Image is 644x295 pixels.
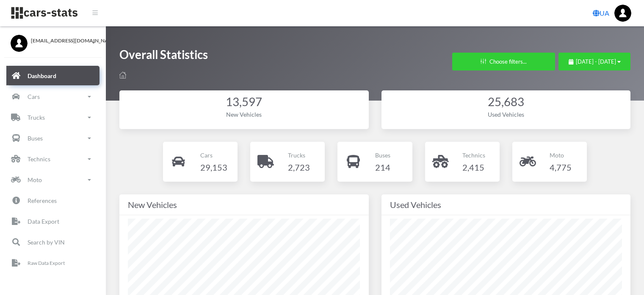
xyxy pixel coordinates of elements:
[119,47,208,67] h1: Overall Statistics
[550,160,572,174] h4: 4,775
[6,108,100,127] a: Trucks
[6,149,100,169] a: Technics
[28,195,57,206] p: References
[28,91,40,102] p: Cars
[462,160,485,174] h4: 2,415
[6,253,100,273] a: Raw Data Export
[200,160,227,174] h4: 29,153
[462,150,485,160] p: Technics
[6,66,100,86] a: Dashboard
[576,58,616,65] span: [DATE] - [DATE]
[28,133,43,143] p: Buses
[6,212,100,231] a: Data Export
[390,110,622,119] div: Used Vehicles
[28,258,65,268] p: Raw Data Export
[288,150,310,160] p: Trucks
[614,5,631,22] img: ...
[11,6,78,20] img: navbar brand
[390,198,622,211] div: Used Vehicles
[375,160,390,174] h4: 214
[550,150,572,160] p: Moto
[28,154,50,164] p: Technics
[128,110,360,119] div: New Vehicles
[128,198,360,211] div: New Vehicles
[28,70,56,81] p: Dashboard
[28,112,45,123] p: Trucks
[28,174,42,185] p: Moto
[375,150,390,160] p: Buses
[128,94,360,110] div: 13,597
[200,150,227,160] p: Cars
[288,160,310,174] h4: 2,723
[558,53,630,70] button: [DATE] - [DATE]
[28,216,59,227] p: Data Export
[452,53,555,70] button: Choose filters...
[6,170,100,190] a: Moto
[6,87,100,107] a: Cars
[28,237,65,247] p: Search by VIN
[11,35,95,45] a: [EMAIL_ADDRESS][DOMAIN_NAME]
[31,37,95,45] span: [EMAIL_ADDRESS][DOMAIN_NAME]
[6,233,100,252] a: Search by VIN
[6,129,100,148] a: Buses
[589,5,613,22] a: UA
[390,94,622,110] div: 25,683
[6,191,100,211] a: References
